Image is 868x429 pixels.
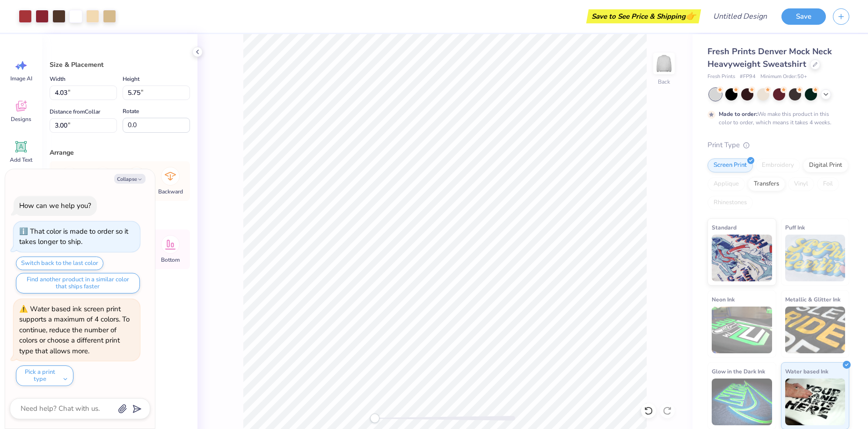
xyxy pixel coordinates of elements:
[785,222,805,232] span: Puff Ink
[719,110,834,127] div: We make this product in this color to order, which means it takes 4 weeks.
[817,177,839,191] div: Foil
[760,73,807,81] span: Minimum Order: 50 +
[19,304,130,356] div: Water based ink screen print supports a maximum of 4 colors. To continue, reduce the number of co...
[10,156,32,164] span: Add Text
[50,73,66,85] label: Width
[785,235,846,281] img: Puff Ink
[708,177,745,191] div: Applique
[16,365,73,386] button: Pick a print type
[748,177,785,191] div: Transfers
[712,294,735,304] span: Neon Ink
[11,115,31,123] span: Designs
[712,235,772,281] img: Standard
[708,140,849,150] div: Print Type
[16,273,140,293] button: Find another product in a similar color that ships faster
[706,7,774,26] input: Untitled Design
[712,366,765,376] span: Glow in the Dark Ink
[712,379,772,425] img: Glow in the Dark Ink
[123,106,139,117] label: Rotate
[785,379,846,425] img: Water based Ink
[50,60,190,70] div: Size & Placement
[708,196,753,210] div: Rhinestones
[785,294,840,304] span: Metallic & Glitter Ink
[16,257,103,270] button: Switch back to the last color
[708,158,753,172] div: Screen Print
[708,73,735,81] span: Fresh Prints
[655,54,673,73] img: Back
[114,174,146,184] button: Collapse
[788,177,814,191] div: Vinyl
[756,158,800,172] div: Embroidery
[10,75,32,82] span: Image AI
[803,158,848,172] div: Digital Print
[740,73,756,81] span: # FP94
[50,106,100,117] label: Distance from Collar
[658,78,670,86] div: Back
[719,110,758,118] strong: Made to order:
[785,366,828,376] span: Water based Ink
[158,188,183,195] span: Backward
[589,9,699,23] div: Save to See Price & Shipping
[370,414,379,423] div: Accessibility label
[50,148,190,157] div: Arrange
[161,256,180,264] span: Bottom
[781,8,826,25] button: Save
[19,227,128,247] div: That color is made to order so it takes longer to ship.
[712,222,737,232] span: Standard
[708,46,832,70] span: Fresh Prints Denver Mock Neck Heavyweight Sweatshirt
[686,10,696,21] span: 👉
[785,307,846,353] img: Metallic & Glitter Ink
[123,73,139,85] label: Height
[19,201,91,210] div: How can we help you?
[712,307,772,353] img: Neon Ink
